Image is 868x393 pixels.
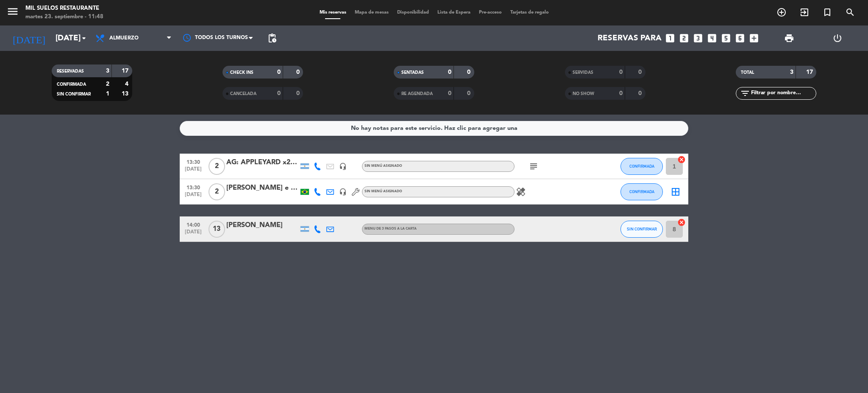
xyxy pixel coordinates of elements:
[693,33,704,44] i: looks_3
[707,33,718,44] i: looks_4
[183,182,204,192] span: 13:30
[401,70,424,75] span: SENTADAS
[209,183,225,200] span: 2
[364,190,402,193] span: Sin menú asignado
[6,5,19,18] i: menu
[677,155,686,164] i: cancel
[573,70,593,75] span: SERVIDAS
[806,69,815,75] strong: 17
[6,5,19,21] button: menu
[619,90,623,96] strong: 0
[122,91,130,97] strong: 13
[665,33,676,44] i: looks_one
[296,90,301,96] strong: 0
[790,69,793,75] strong: 3
[799,7,810,17] i: exit_to_app
[620,158,663,175] button: CONFIRMADA
[401,92,433,96] span: RE AGENDADA
[670,187,681,197] i: border_all
[467,90,472,96] strong: 0
[620,221,663,238] button: SIN CONFIRMAR
[267,33,277,43] span: pending_actions
[226,182,298,194] div: [PERSON_NAME] e [PERSON_NAME]
[629,189,654,194] span: CONFIRMADA
[339,163,347,170] i: headset_mic
[721,33,732,44] i: looks_5
[677,218,686,227] i: cancel
[183,192,204,202] span: [DATE]
[57,69,84,73] span: RESERVADAS
[784,33,794,43] span: print
[638,69,643,75] strong: 0
[109,35,139,41] span: Almuerzo
[209,221,225,238] span: 13
[106,68,109,74] strong: 3
[627,227,657,231] span: SIN CONFIRMAR
[619,69,623,75] strong: 0
[467,69,472,75] strong: 0
[351,10,393,15] span: Mapa de mesas
[277,69,281,75] strong: 0
[183,229,204,239] span: [DATE]
[748,33,759,44] i: add_box
[183,157,204,166] span: 13:30
[226,157,298,168] div: AG: APPLEYARD x2 / VINTURA
[448,69,451,75] strong: 0
[516,187,526,197] i: healing
[315,10,351,15] span: Mis reservas
[638,90,643,96] strong: 0
[433,10,475,15] span: Lista de Espera
[183,219,204,229] span: 14:00
[339,188,347,196] i: headset_mic
[506,10,553,15] span: Tarjetas de regalo
[25,13,103,21] div: martes 23. septiembre - 11:48
[845,7,855,17] i: search
[57,82,86,87] span: CONFIRMADA
[734,33,746,44] i: looks_6
[475,10,506,15] span: Pre-acceso
[277,90,281,96] strong: 0
[598,34,662,43] span: Reservas para
[296,69,301,75] strong: 0
[25,4,103,13] div: Mil Suelos Restaurante
[740,88,750,98] i: filter_list
[620,183,663,200] button: CONFIRMADA
[822,7,832,17] i: turned_in_not
[183,166,204,176] span: [DATE]
[364,227,417,230] span: MENU DE 3 PASOS A LA CARTA
[106,81,109,87] strong: 2
[393,10,433,15] span: Disponibilidad
[573,92,594,96] span: NO SHOW
[364,164,402,168] span: Sin menú asignado
[750,89,816,98] input: Filtrar por nombre...
[209,158,225,175] span: 2
[351,124,517,133] div: No hay notas para este servicio. Haz clic para agregar una
[6,29,51,48] i: [DATE]
[832,33,843,43] i: power_settings_new
[106,91,109,97] strong: 1
[125,81,130,87] strong: 4
[230,92,256,96] span: CANCELADA
[813,25,862,51] div: LOG OUT
[79,33,89,43] i: arrow_drop_down
[629,164,654,168] span: CONFIRMADA
[776,7,787,17] i: add_circle_outline
[448,90,451,96] strong: 0
[679,33,690,44] i: looks_two
[57,92,91,96] span: SIN CONFIRMAR
[226,220,298,231] div: [PERSON_NAME]
[529,161,539,171] i: subject
[122,68,130,74] strong: 17
[741,70,754,75] span: TOTAL
[230,70,253,75] span: CHECK INS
